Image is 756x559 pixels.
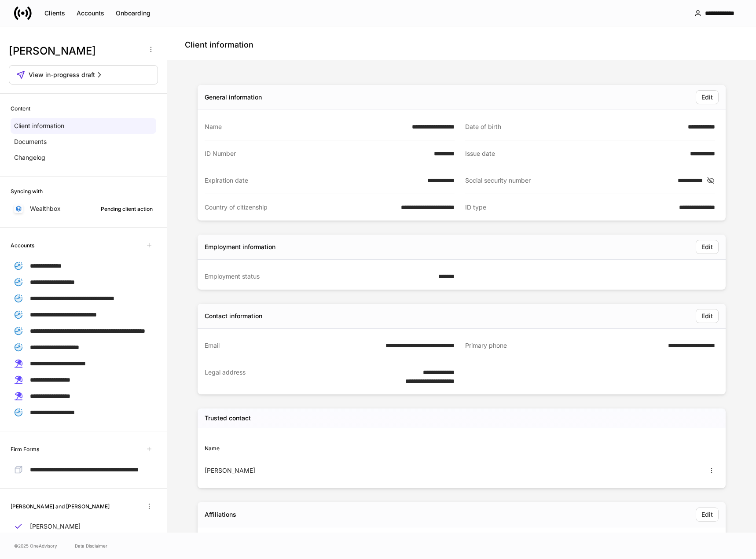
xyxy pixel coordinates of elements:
[116,9,150,18] div: Onboarding
[205,272,433,281] div: Employment status
[9,65,158,85] button: View in-progress draft
[11,104,30,113] h6: Content
[75,542,107,549] a: Data Disclaimer
[11,118,156,134] a: Client information
[205,368,400,386] div: Legal address
[465,341,663,350] div: Primary phone
[205,122,407,131] div: Name
[30,522,81,531] p: [PERSON_NAME]
[11,519,156,534] a: [PERSON_NAME]
[465,203,674,212] div: ID type
[185,40,253,50] h4: Client information
[14,153,45,162] p: Changelog
[205,414,251,423] h5: Trusted contact
[701,510,713,519] div: Edit
[205,510,236,519] div: Affiliations
[696,508,719,522] button: Edit
[30,204,61,213] p: Wealthbox
[465,122,683,131] div: Date of birth
[465,149,685,158] div: Issue date
[11,241,34,250] h6: Accounts
[205,203,396,212] div: Country of citizenship
[14,542,57,549] span: © 2025 OneAdvisory
[701,312,713,320] div: Edit
[11,445,39,453] h6: Firm Forms
[696,90,719,104] button: Edit
[696,240,719,254] button: Edit
[77,9,104,18] div: Accounts
[205,444,462,452] div: Name
[44,9,65,18] div: Clients
[205,341,380,350] div: Email
[696,309,719,323] button: Edit
[205,176,422,185] div: Expiration date
[205,243,275,251] div: Employment information
[205,466,462,475] div: [PERSON_NAME]
[205,93,262,102] div: General information
[9,44,140,58] h3: [PERSON_NAME]
[71,6,110,20] button: Accounts
[11,150,156,165] a: Changelog
[142,238,156,252] span: Unavailable with outstanding requests for information
[110,6,156,20] button: Onboarding
[205,149,429,158] div: ID Number
[11,187,43,195] h6: Syncing with
[205,312,262,320] div: Contact information
[14,121,64,130] p: Client information
[701,243,713,251] div: Edit
[465,176,672,185] div: Social security number
[701,93,713,102] div: Edit
[11,502,110,511] h6: [PERSON_NAME] and [PERSON_NAME]
[14,137,47,146] p: Documents
[11,201,156,217] a: WealthboxPending client action
[142,442,156,456] span: Unavailable with outstanding requests for information
[11,134,156,150] a: Documents
[29,70,95,79] span: View in-progress draft
[101,205,153,213] div: Pending client action
[39,6,71,20] button: Clients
